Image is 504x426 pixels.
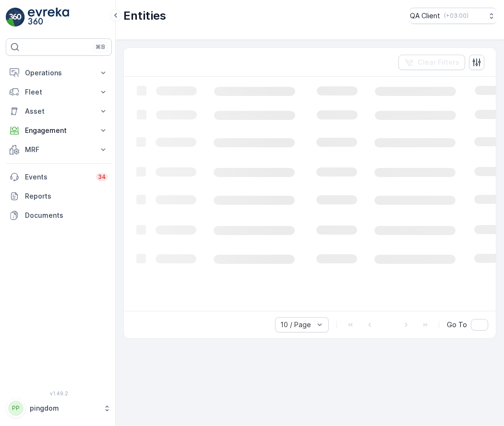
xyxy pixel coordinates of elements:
span: Go To [447,320,467,330]
img: logo_light-DOdMpM7g.png [28,8,69,27]
p: ⌘B [96,43,105,51]
a: Documents [6,206,112,225]
button: Clear Filters [398,55,465,70]
p: Operations [25,68,93,78]
p: Reports [25,191,108,201]
button: Fleet [6,83,112,102]
p: Events [25,172,90,182]
p: Clear Filters [418,58,459,67]
p: Asset [25,106,93,116]
a: Reports [6,187,112,206]
span: v 1.49.2 [6,390,112,396]
button: Asset [6,102,112,121]
p: 34 [98,173,106,181]
p: MRF [25,145,93,154]
button: QA Client(+03:00) [410,8,496,24]
button: Engagement [6,121,112,140]
a: Events34 [6,167,112,187]
img: logo [6,8,25,27]
p: ( +03:00 ) [444,12,468,20]
p: Engagement [25,126,93,135]
div: PP [8,401,24,416]
p: QA Client [410,11,440,21]
p: Fleet [25,87,93,97]
button: PPpingdom [6,398,112,418]
p: Entities [123,8,166,24]
button: MRF [6,140,112,159]
p: Documents [25,211,108,220]
p: pingdom [30,403,98,413]
button: Operations [6,63,112,83]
